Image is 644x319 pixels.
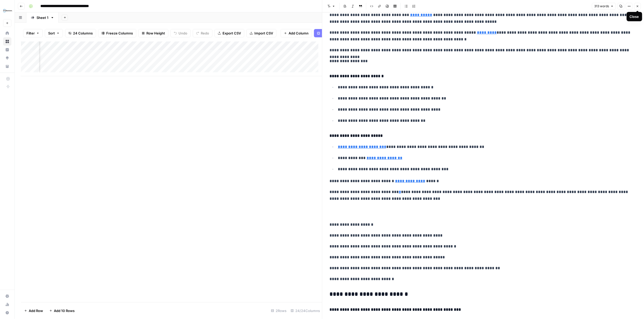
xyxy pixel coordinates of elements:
[146,31,165,36] span: Row Height
[98,29,136,37] button: Freeze Columns
[3,300,11,309] a: Usage
[178,31,187,36] span: Undo
[3,54,11,62] a: Opportunities
[106,31,133,36] span: Freeze Columns
[289,31,309,36] span: Add Column
[3,37,11,46] a: Browse
[46,307,78,315] button: Add 10 Rows
[8,8,12,12] img: logo_orange.svg
[8,13,12,18] img: website_grey.svg
[48,31,55,36] span: Sort
[3,29,11,37] a: Home
[58,32,85,35] div: Keywords by Traffic
[592,3,616,10] button: 313 words
[23,29,43,37] button: Filter
[3,292,11,300] a: Settings
[45,29,63,37] button: Sort
[281,29,312,37] button: Add Column
[223,31,241,36] span: Export CSV
[65,29,96,37] button: 24 Columns
[13,13,57,18] div: Domain: [DOMAIN_NAME]
[21,307,46,315] button: Add Row
[3,62,11,70] a: Your Data
[269,307,289,315] div: 2 Rows
[193,29,212,37] button: Redo
[3,309,11,317] button: Help + Support
[3,4,11,17] button: Workspace: FYidoctors
[594,4,609,9] span: 313 words
[15,31,19,35] img: tab_domain_overview_orange.svg
[26,12,59,23] a: Sheet 1
[630,14,639,19] div: Close
[314,29,353,37] button: Add Power Agent
[37,15,48,20] div: Sheet 1
[21,32,46,35] div: Domain Overview
[170,29,191,37] button: Undo
[29,308,43,313] span: Add Row
[201,31,209,36] span: Redo
[214,29,244,37] button: Export CSV
[246,29,276,37] button: Import CSV
[73,31,93,36] span: 24 Columns
[15,8,25,12] div: v 4.0.25
[52,31,56,35] img: tab_keywords_by_traffic_grey.svg
[289,307,322,315] div: 24/24 Columns
[3,46,11,54] a: Insights
[254,31,273,36] span: Import CSV
[26,31,35,36] span: Filter
[138,29,168,37] button: Row Height
[54,308,75,313] span: Add 10 Rows
[3,6,12,15] img: FYidoctors Logo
